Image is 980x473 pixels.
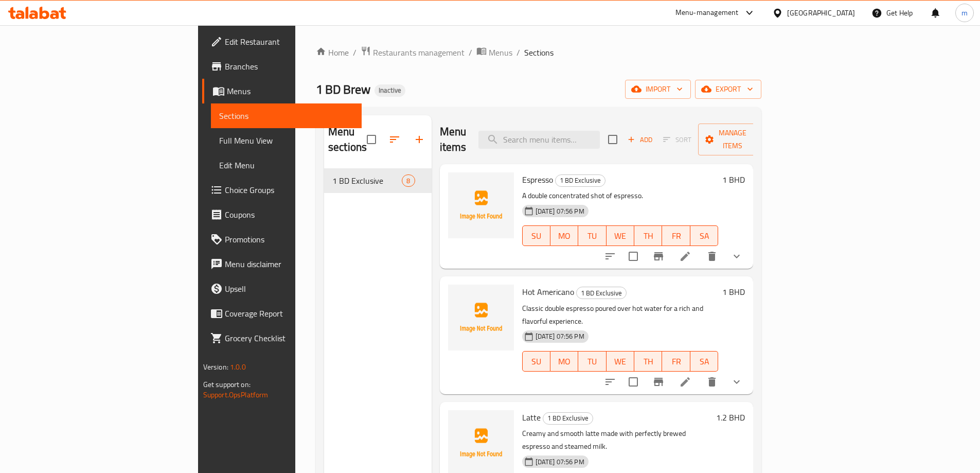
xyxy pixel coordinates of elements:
span: Full Menu View [219,134,353,147]
button: export [695,80,761,99]
span: Espresso [522,172,553,187]
button: TH [634,351,662,372]
svg: Show Choices [730,250,743,262]
span: SU [527,354,546,369]
span: 1 BD Exclusive [556,174,605,186]
a: Full Menu View [211,128,362,153]
div: 1 BD Exclusive [555,174,605,187]
button: SU [522,351,550,372]
span: Manage items [706,127,759,152]
button: Add section [407,127,432,152]
span: export [703,83,753,96]
button: SA [690,351,718,372]
a: Grocery Checklist [202,326,362,351]
span: WE [611,229,630,243]
a: Sections [211,103,362,128]
span: FR [666,354,686,369]
button: delete [700,244,724,269]
button: show more [724,370,749,394]
span: Select section first [656,132,698,148]
input: search [478,131,600,149]
button: TU [578,225,606,246]
span: 8 [402,176,414,186]
img: Espresso [448,172,514,238]
button: SU [522,225,550,246]
button: MO [550,351,578,372]
span: Menu disclaimer [225,258,353,270]
button: show more [724,244,749,269]
div: Menu-management [675,7,739,19]
span: Choice Groups [225,184,353,196]
span: FR [666,229,686,243]
svg: Show Choices [730,376,743,388]
button: FR [662,351,690,372]
nav: Menu sections [324,164,432,197]
a: Edit menu item [679,250,691,262]
span: 1.0.0 [230,360,246,374]
span: MO [555,229,574,243]
li: / [469,46,472,59]
span: WE [611,354,630,369]
div: 1 BD Exclusive [576,287,627,299]
p: Creamy and smooth latte made with perfectly brewed espresso and steamed milk. [522,427,712,453]
span: Promotions [225,233,353,246]
span: [DATE] 07:56 PM [531,331,589,341]
h6: 1 BHD [722,285,745,299]
button: Branch-specific-item [646,244,671,269]
button: sort-choices [598,244,622,269]
span: 1 BD Exclusive [543,412,593,424]
p: Classic double espresso poured over hot water for a rich and flavorful experience. [522,302,719,328]
span: m [961,7,968,19]
span: [DATE] 07:56 PM [531,457,589,467]
span: 1 BD Brew [316,78,370,101]
li: / [516,46,520,59]
a: Menus [202,79,362,103]
a: Edit Menu [211,153,362,178]
span: Add item [623,132,656,148]
span: TU [582,229,602,243]
span: import [633,83,683,96]
span: Select to update [622,246,644,267]
img: Hot Americano [448,285,514,351]
a: Choice Groups [202,178,362,202]
span: Branches [225,60,353,73]
a: Support.OpsPlatform [203,388,269,401]
span: Hot Americano [522,284,574,300]
button: WE [607,225,634,246]
button: import [625,80,691,99]
div: Inactive [375,84,405,97]
span: Select to update [622,371,644,393]
span: Sort sections [382,127,407,152]
span: SA [694,354,714,369]
span: 1 BD Exclusive [577,287,626,299]
span: Inactive [375,86,405,95]
span: Restaurants management [373,46,465,59]
button: FR [662,225,690,246]
button: TH [634,225,662,246]
span: [DATE] 07:56 PM [531,206,589,216]
span: Coupons [225,208,353,221]
a: Coupons [202,202,362,227]
button: Manage items [698,124,767,155]
span: Add [626,134,654,146]
h2: Menu items [440,124,467,155]
span: SA [694,229,714,243]
p: A double concentrated shot of espresso. [522,189,719,202]
span: TU [582,354,602,369]
h6: 1 BHD [722,172,745,187]
div: [GEOGRAPHIC_DATA] [787,7,855,19]
button: Add [623,132,656,148]
span: SU [527,229,546,243]
span: 1 BD Exclusive [332,174,402,187]
span: Edit Restaurant [225,36,353,48]
span: Latte [522,410,541,425]
span: Upsell [225,283,353,295]
span: Coverage Report [225,307,353,320]
a: Coverage Report [202,301,362,326]
span: Menus [227,85,353,97]
span: Get support on: [203,378,251,391]
span: TH [638,229,658,243]
button: SA [690,225,718,246]
button: delete [700,370,724,394]
span: Version: [203,360,228,374]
